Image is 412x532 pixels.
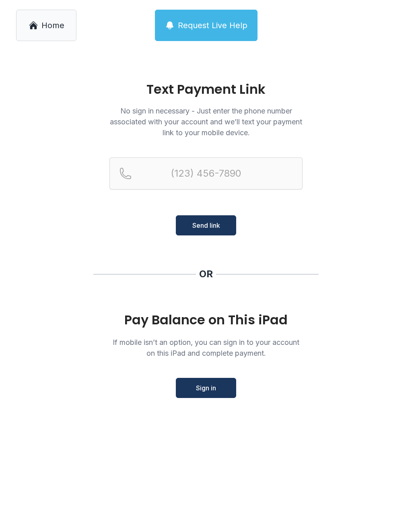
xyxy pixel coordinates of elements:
p: If mobile isn’t an option, you can sign in to your account on this iPad and complete payment. [109,337,303,359]
h1: Text Payment Link [109,83,303,96]
span: Sign in [196,383,216,393]
input: Reservation phone number [109,157,303,190]
span: Send link [192,221,220,230]
div: Pay Balance on This iPad [109,313,303,327]
span: Home [41,20,64,31]
span: Request Live Help [178,20,247,31]
p: No sign in necessary - Just enter the phone number associated with your account and we’ll text yo... [109,105,303,138]
div: OR [199,268,213,280]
